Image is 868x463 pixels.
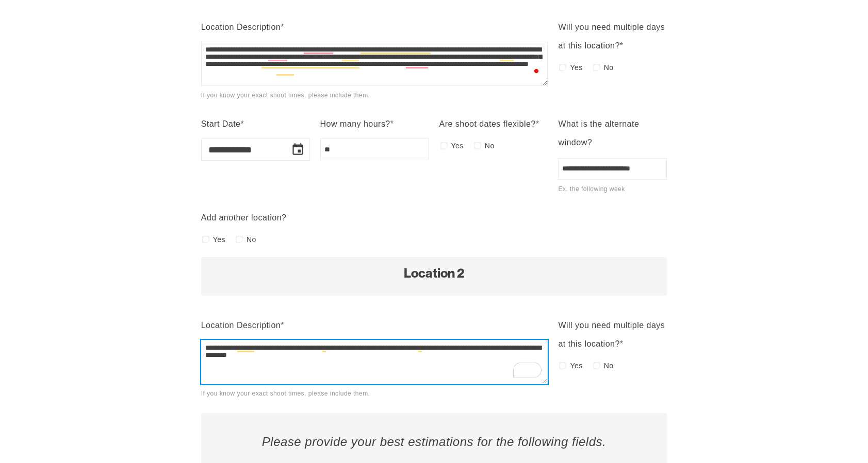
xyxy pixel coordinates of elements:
[440,142,448,149] input: Yes
[558,321,665,348] span: Will you need multiple days at this location?
[593,362,600,369] input: No
[558,23,665,50] span: Will you need multiple days at this location?
[485,139,495,153] span: No
[201,23,281,31] span: Location Description
[559,362,566,369] input: Yes
[201,321,281,330] span: Location Description
[558,158,667,180] input: What is the alternate window?Ex. the following week
[320,139,429,160] input: How many hours?*
[201,213,287,222] span: Add another location?
[558,119,639,147] span: What is the alternate window?
[201,42,548,86] textarea: To enrich screen reader interactions, please activate Accessibility in Grammarly extension settings
[570,60,582,75] span: Yes
[559,64,566,71] input: Yes
[201,340,548,384] textarea: To enrich screen reader interactions, please activate Accessibility in Grammarly extension settings
[287,139,309,161] button: Choose date, selected date is Nov 4, 2025
[201,92,370,99] span: If you know your exact shoot times, please include them.
[558,185,625,193] span: Ex. the following week
[320,119,390,128] span: How many hours?
[211,267,657,280] h2: Location 2
[201,139,283,161] input: Date field for Start Date
[201,390,370,397] span: If you know your exact shoot times, please include them.
[604,358,614,373] span: No
[570,358,582,373] span: Yes
[262,435,606,449] em: Please provide your best estimations for the following fields.
[201,119,241,128] span: Start Date
[593,64,600,71] input: No
[236,236,243,243] input: No
[213,232,225,247] span: Yes
[247,232,256,247] span: No
[202,236,209,243] input: Yes
[474,142,481,149] input: No
[439,119,536,128] span: Are shoot dates flexible?
[451,139,464,153] span: Yes
[604,60,614,75] span: No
